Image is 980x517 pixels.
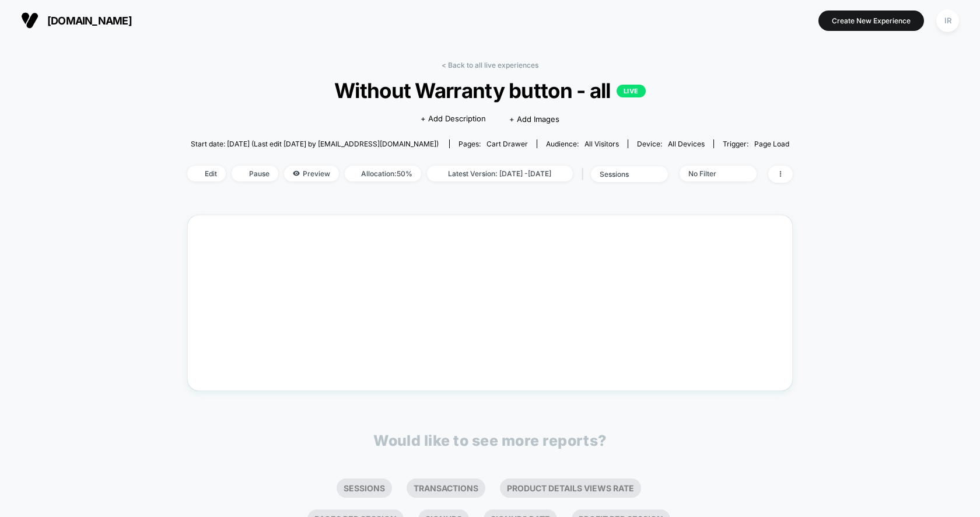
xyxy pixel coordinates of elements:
span: Preview [284,166,339,181]
span: Start date: [DATE] (Last edit [DATE] by [EMAIL_ADDRESS][DOMAIN_NAME]) [191,139,439,148]
span: Device: [628,139,713,148]
div: IR [936,9,959,32]
li: Transactions [407,478,485,498]
span: Latest Version: [DATE] - [DATE] [427,166,573,181]
span: Allocation: 50% [345,166,421,181]
span: All Visitors [584,139,619,148]
span: + Add Description [421,113,486,125]
div: Trigger: [723,139,789,148]
span: Page Load [754,139,789,148]
p: LIVE [617,85,646,97]
button: [DOMAIN_NAME] [17,11,135,30]
span: Edit [187,166,226,181]
span: | [579,166,591,183]
span: [DOMAIN_NAME] [47,15,132,27]
div: Audience: [546,139,619,148]
div: Pages: [459,139,528,148]
a: < Back to all live experiences [442,61,538,69]
span: all devices [668,139,705,148]
p: Would like to see more reports? [373,432,607,449]
li: Product Details Views Rate [500,478,641,498]
button: Create New Experience [818,11,924,31]
div: sessions [600,170,646,179]
span: cart drawer [487,139,528,148]
li: Sessions [337,478,392,498]
span: + Add Images [509,114,559,124]
span: Pause [232,166,278,181]
div: No Filter [688,169,735,178]
span: Without Warranty button - all [218,78,762,103]
img: Visually logo [21,12,38,29]
button: IR [933,9,963,33]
